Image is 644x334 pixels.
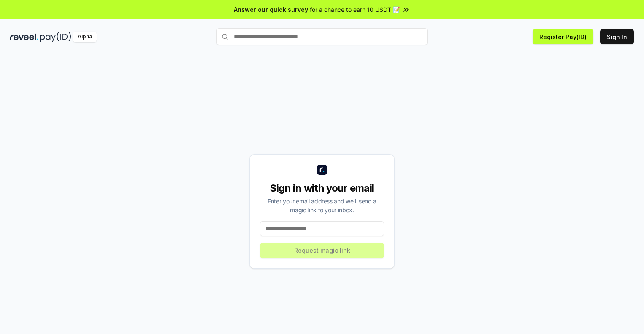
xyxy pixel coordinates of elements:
img: logo_small [317,165,327,175]
img: pay_id [40,32,71,42]
button: Register Pay(ID) [533,29,593,44]
span: Answer our quick survey [234,5,308,14]
img: reveel_dark [10,32,38,42]
div: Sign in with your email [260,182,384,195]
span: for a chance to earn 10 USDT 📝 [310,5,400,14]
div: Enter your email address and we’ll send a magic link to your inbox. [260,197,384,214]
div: Alpha [73,32,97,42]
button: Sign In [600,29,634,44]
